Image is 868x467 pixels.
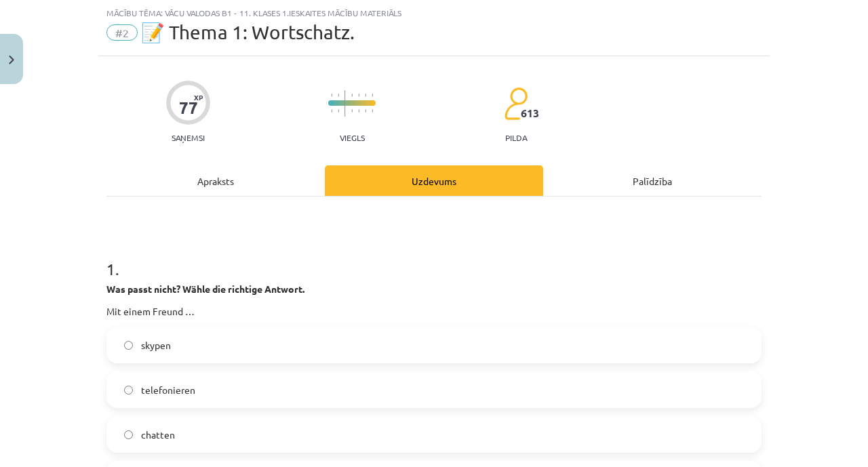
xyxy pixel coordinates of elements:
[331,109,332,113] img: icon-short-line-57e1e144782c952c97e751825c79c345078a6d821885a25fce030b3d8c18986b.svg
[124,430,133,439] input: chatten
[338,109,339,113] img: icon-short-line-57e1e144782c952c97e751825c79c345078a6d821885a25fce030b3d8c18986b.svg
[141,21,355,43] span: 📝 Thema 1: Wortschatz.
[106,165,325,196] div: Apraksts
[344,90,346,117] img: icon-long-line-d9ea69661e0d244f92f715978eff75569469978d946b2353a9bb055b3ed8787d.svg
[106,283,304,295] strong: Was passt nicht? Wähle die richtige Antwort.
[325,165,543,196] div: Uzdevums
[505,133,527,142] p: pilda
[141,338,171,352] span: skypen
[365,94,366,97] img: icon-short-line-57e1e144782c952c97e751825c79c345078a6d821885a25fce030b3d8c18986b.svg
[9,56,14,64] img: icon-close-lesson-0947bae3869378f0d4975bcd49f059093ad1ed9edebbc8119c70593378902aed.svg
[106,236,762,278] h1: 1 .
[351,94,353,97] img: icon-short-line-57e1e144782c952c97e751825c79c345078a6d821885a25fce030b3d8c18986b.svg
[106,8,762,18] div: Mācību tēma: Vācu valodas b1 - 11. klases 1.ieskaites mācību materiāls
[365,109,366,113] img: icon-short-line-57e1e144782c952c97e751825c79c345078a6d821885a25fce030b3d8c18986b.svg
[141,428,175,442] span: chatten
[521,107,539,119] span: 613
[372,94,373,97] img: icon-short-line-57e1e144782c952c97e751825c79c345078a6d821885a25fce030b3d8c18986b.svg
[179,98,198,117] div: 77
[358,94,359,97] img: icon-short-line-57e1e144782c952c97e751825c79c345078a6d821885a25fce030b3d8c18986b.svg
[372,109,373,113] img: icon-short-line-57e1e144782c952c97e751825c79c345078a6d821885a25fce030b3d8c18986b.svg
[338,94,339,97] img: icon-short-line-57e1e144782c952c97e751825c79c345078a6d821885a25fce030b3d8c18986b.svg
[141,383,195,397] span: telefonieren
[106,24,138,41] span: #2
[194,94,203,101] span: XP
[351,109,353,113] img: icon-short-line-57e1e144782c952c97e751825c79c345078a6d821885a25fce030b3d8c18986b.svg
[331,94,332,97] img: icon-short-line-57e1e144782c952c97e751825c79c345078a6d821885a25fce030b3d8c18986b.svg
[106,304,762,319] p: Mit einem Freund …
[340,133,365,142] p: Viegls
[124,386,133,394] input: telefonieren
[543,165,762,196] div: Palīdzība
[166,133,210,142] p: Saņemsi
[358,109,359,113] img: icon-short-line-57e1e144782c952c97e751825c79c345078a6d821885a25fce030b3d8c18986b.svg
[124,341,133,350] input: skypen
[504,87,528,121] img: students-c634bb4e5e11cddfef0936a35e636f08e4e9abd3cc4e673bd6f9a4125e45ecb1.svg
